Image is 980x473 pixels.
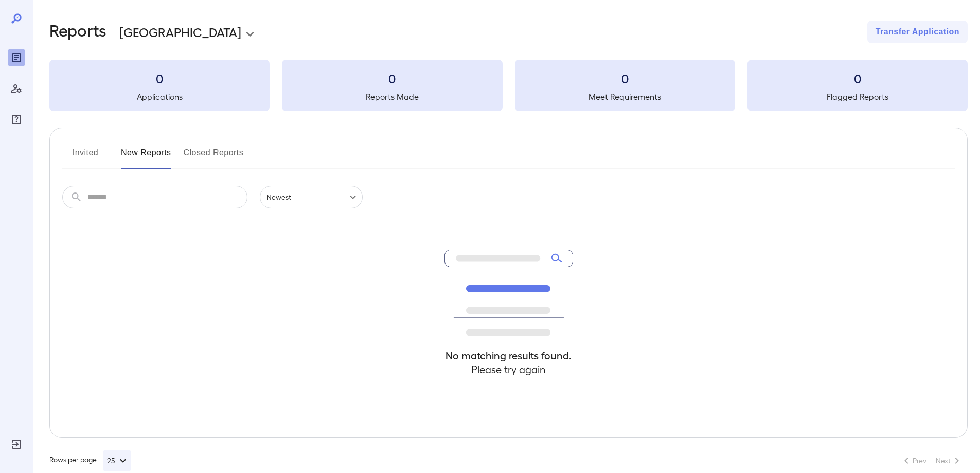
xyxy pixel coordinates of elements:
button: 25 [103,450,131,471]
h5: Reports Made [282,91,502,103]
h4: Please try again [444,362,573,376]
button: Invited [62,145,109,169]
div: Manage Users [8,80,25,97]
h3: 0 [49,70,270,86]
h3: 0 [282,70,502,86]
summary: 0Applications0Reports Made0Meet Requirements0Flagged Reports [49,60,968,111]
div: Rows per page [49,450,131,471]
h3: 0 [515,70,735,86]
h2: Reports [49,21,106,43]
button: Transfer Application [867,21,968,43]
div: Newest [260,186,363,208]
button: New Reports [121,145,171,169]
button: Closed Reports [184,145,244,169]
p: [GEOGRAPHIC_DATA] [119,24,241,40]
h5: Meet Requirements [515,91,735,103]
h5: Flagged Reports [747,91,968,103]
div: Log Out [8,436,25,452]
h4: No matching results found. [444,348,573,362]
h5: Applications [49,91,270,103]
h3: 0 [747,70,968,86]
div: Reports [8,49,25,66]
nav: pagination navigation [896,452,968,469]
div: FAQ [8,111,25,128]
